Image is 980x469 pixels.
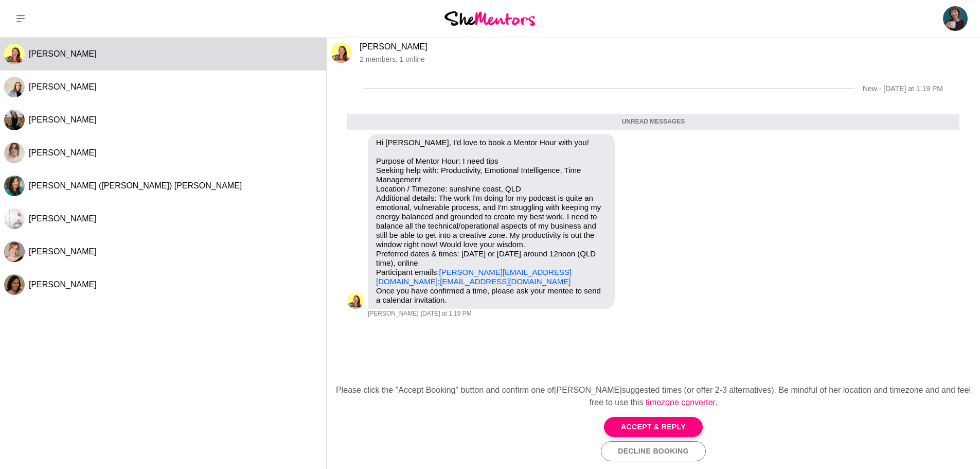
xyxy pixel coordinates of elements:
button: Decline Booking [601,441,705,461]
div: Felicity Pascoe [4,209,25,229]
div: Elle Thorne [4,143,25,163]
span: [PERSON_NAME] [29,280,97,289]
img: F [4,209,25,229]
a: timezone converter. [646,398,718,407]
img: R [4,44,25,64]
span: [PERSON_NAME] [29,82,97,91]
img: Christie Flora [943,6,968,31]
div: Ruth Slade [4,241,25,262]
span: [PERSON_NAME] [29,148,97,157]
div: Roslyn Thompson [4,44,25,64]
img: S [4,77,25,97]
span: [PERSON_NAME] [29,49,97,58]
div: Roslyn Thompson [331,42,351,63]
span: [PERSON_NAME] [29,115,97,124]
time: 2025-10-01T03:19:28.021Z [421,310,472,318]
div: Please click the "Accept Booking" button and confirm one of [PERSON_NAME] suggested times (or off... [335,384,972,409]
p: Purpose of Mentor Hour: I need tips Seeking help with: Productivity, Emotional Intelligence, Time... [376,157,607,286]
div: Unread messages [347,114,959,130]
span: [PERSON_NAME] [368,310,419,318]
span: [PERSON_NAME] [29,214,97,223]
div: New - [DATE] at 1:19 PM [863,84,943,93]
div: Roslyn Thompson [347,292,364,309]
img: R [331,42,351,63]
img: J [4,110,25,130]
div: Kate Houston [4,274,25,295]
img: She Mentors Logo [444,11,535,25]
div: Jess Smithies [4,110,25,130]
span: [PERSON_NAME] [29,247,97,256]
button: Accept & Reply [604,417,703,437]
a: [PERSON_NAME][EMAIL_ADDRESS][DOMAIN_NAME] [376,268,572,286]
img: R [4,241,25,262]
img: K [4,274,25,295]
p: Hi [PERSON_NAME], I'd love to book a Mentor Hour with you! [376,138,607,147]
div: Sarah Howell [4,77,25,97]
img: E [4,143,25,163]
p: 2 members , 1 online [360,55,976,64]
span: [PERSON_NAME] ([PERSON_NAME]) [PERSON_NAME] [29,181,242,190]
p: Once you have confirmed a time, please ask your mentee to send a calendar invitation. [376,286,607,305]
a: [PERSON_NAME] [360,42,427,51]
img: A [4,176,25,196]
img: R [347,292,364,309]
div: Amy (Nhan) Leong [4,176,25,196]
a: [EMAIL_ADDRESS][DOMAIN_NAME] [440,277,571,286]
